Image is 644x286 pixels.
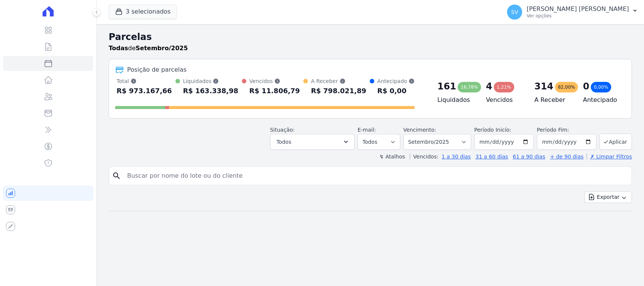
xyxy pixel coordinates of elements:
[437,95,474,105] h4: Liquidados
[583,95,619,105] h4: Antecipado
[403,127,436,133] label: Vencimento:
[311,77,366,85] div: A Receber
[377,77,415,85] div: Antecipado
[117,77,172,85] div: Total
[136,45,188,52] strong: Setembro/2025
[270,127,295,133] label: Situação:
[584,191,632,203] button: Exportar
[494,82,514,92] div: 1,21%
[537,126,596,134] label: Período Fim:
[270,134,355,150] button: Todos
[249,85,300,97] div: R$ 11.806,79
[442,154,471,160] a: 1 a 30 dias
[437,80,456,92] div: 161
[183,77,238,85] div: Liquidados
[379,154,405,160] label: ↯ Atalhos
[123,168,629,183] input: Buscar por nome do lote ou do cliente
[535,95,571,105] h4: A Receber
[513,154,545,160] a: 61 a 90 dias
[277,137,291,146] span: Todos
[474,127,511,133] label: Período Inicío:
[535,80,553,92] div: 314
[599,134,632,150] button: Aplicar
[410,154,438,160] label: Vencidos:
[591,82,611,92] div: 0,00%
[112,171,121,180] i: search
[127,65,187,74] div: Posição de parcelas
[458,82,481,92] div: 16,78%
[109,45,128,52] strong: Todas
[109,30,632,44] h2: Parcelas
[583,80,589,92] div: 0
[358,127,376,133] label: E-mail:
[109,5,177,19] button: 3 selecionados
[550,154,584,160] a: + de 90 dias
[486,95,523,105] h4: Vencidos
[249,77,300,85] div: Vencidos
[117,85,172,97] div: R$ 973.167,66
[501,2,644,23] button: SV [PERSON_NAME] [PERSON_NAME] Ver opções
[511,9,518,15] span: SV
[109,44,188,53] p: de
[311,85,366,97] div: R$ 798.021,89
[486,80,492,92] div: 4
[527,5,629,13] p: [PERSON_NAME] [PERSON_NAME]
[555,82,578,92] div: 82,00%
[587,154,632,160] a: ✗ Limpar Filtros
[377,85,415,97] div: R$ 0,00
[183,85,238,97] div: R$ 163.338,98
[475,154,508,160] a: 31 a 60 dias
[527,13,629,19] p: Ver opções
